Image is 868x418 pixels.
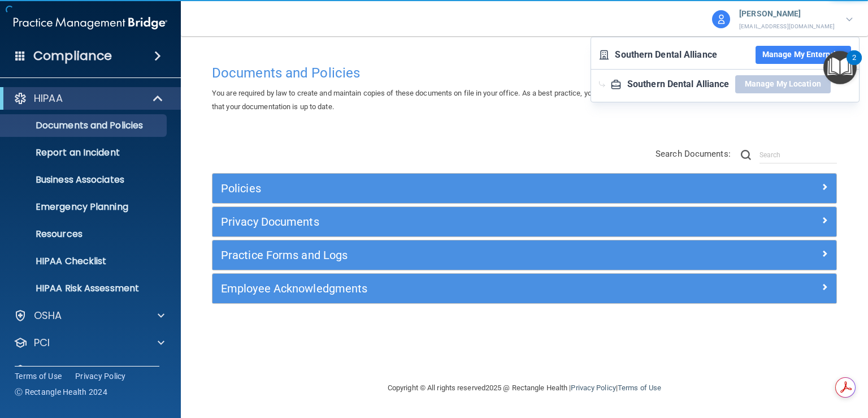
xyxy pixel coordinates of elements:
img: amazing-enterprise-health.089df2fa.svg [599,50,609,60]
p: [PERSON_NAME] [739,7,835,21]
a: Practice Forms and Logs [221,246,828,264]
h4: Compliance [33,48,112,64]
div: Copyright © All rights reserved 2025 @ Rectangle Health | | [318,370,731,406]
a: Employee Acknowledgments [221,279,828,298]
a: PCI [14,336,164,350]
p: Business Associates [7,174,162,186]
p: Emergency Planning [7,201,162,213]
div: 2 [852,58,856,72]
h4: Documents and Policies [212,66,837,80]
p: Report an Incident [7,147,162,158]
p: HIPAA Checklist [7,256,162,267]
img: avatar.17b06cb7.svg [712,10,730,28]
img: blueGroup-health-company.1e86ebb9.svg [611,79,621,89]
a: Terms of Use [15,370,62,382]
p: HIPAA [34,92,63,105]
p: OSHA [34,309,62,322]
button: Open Resource Center, 2 new notifications [823,51,857,84]
a: HIPAA [14,92,164,105]
h5: Policies [221,182,672,195]
a: Privacy Policy [571,383,615,392]
img: arrow-down.227dba2b.svg [846,18,853,21]
button: Manage My Location [735,75,831,93]
img: ic-search.3b580494.png [741,150,751,160]
p: HIPAA Risk Assessment [7,283,162,294]
a: OfficeSafe University [14,363,164,377]
a: Terms of Use [618,383,661,392]
span: Search Documents: [656,149,731,159]
div: Southern Dental Alliance [615,46,717,63]
p: [EMAIL_ADDRESS][DOMAIN_NAME] [739,21,835,32]
p: Documents and Policies [7,120,162,131]
button: Manage My Enterprise [756,46,851,64]
p: PCI [34,336,50,350]
div: Southern Dental Alliance [627,76,729,93]
p: OfficeSafe University [34,363,141,377]
span: You are required by law to create and maintain copies of these documents on file in your office. ... [212,89,834,111]
h5: Practice Forms and Logs [221,249,672,261]
span: Ⓒ Rectangle Health 2024 [15,386,107,398]
h5: Privacy Documents [221,216,672,228]
a: Privacy Policy [75,370,126,382]
a: OSHA [14,309,164,322]
input: Search [759,146,837,163]
p: Resources [7,229,162,240]
img: enterprise-navigation-arrow.12e1ea61.svg [599,81,605,88]
a: Privacy Documents [221,213,828,231]
h5: Employee Acknowledgments [221,282,672,295]
a: Policies [221,179,828,197]
img: PMB logo [14,12,167,35]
